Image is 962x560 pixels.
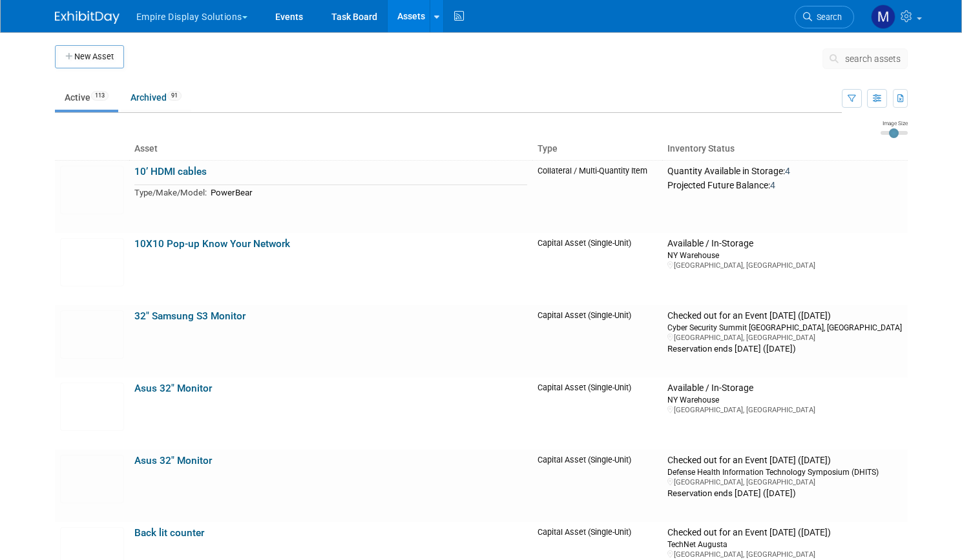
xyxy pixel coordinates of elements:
td: PowerBear [207,185,528,200]
div: Available / In-Storage [667,383,902,394]
a: 10X10 Pop-up Know Your Network [134,238,290,250]
td: Type/Make/Model: [134,185,207,200]
div: Defense Health Information Technology Symposium (DHITS) [667,466,902,477]
img: Matt h [871,5,895,29]
td: Capital Asset (Single-Unit) [532,233,662,305]
div: Checked out for an Event [DATE] ([DATE]) [667,455,902,466]
a: Asus 32" Monitor [134,455,212,466]
div: NY Warehouse [667,394,902,405]
th: Asset [129,138,533,160]
a: Active113 [55,85,118,110]
div: Quantity Available in Storage: [667,166,902,177]
span: search assets [845,54,901,64]
div: Available / In-Storage [667,238,902,250]
span: 4 [785,166,790,176]
div: Projected Future Balance: [667,177,902,192]
div: [GEOGRAPHIC_DATA], [GEOGRAPHIC_DATA] [667,477,902,487]
div: Image Size [881,119,908,127]
a: Asus 32" Monitor [134,383,212,394]
div: NY Warehouse [667,250,902,261]
div: Checked out for an Event [DATE] ([DATE]) [667,527,902,539]
a: Search [795,6,854,28]
th: Type [532,138,662,160]
td: Capital Asset (Single-Unit) [532,450,662,522]
span: 91 [167,91,182,101]
div: [GEOGRAPHIC_DATA], [GEOGRAPHIC_DATA] [667,261,902,270]
div: [GEOGRAPHIC_DATA], [GEOGRAPHIC_DATA] [667,333,902,343]
button: New Asset [55,45,124,68]
div: [GEOGRAPHIC_DATA], [GEOGRAPHIC_DATA] [667,405,902,415]
div: Reservation ends [DATE] ([DATE]) [667,487,902,499]
div: TechNet Augusta [667,539,902,550]
a: Back lit counter [134,527,204,539]
span: Search [812,12,842,22]
img: ExhibitDay [55,11,120,24]
td: Capital Asset (Single-Unit) [532,377,662,450]
span: 4 [770,180,775,190]
div: [GEOGRAPHIC_DATA], [GEOGRAPHIC_DATA] [667,550,902,559]
td: Collateral / Multi-Quantity Item [532,160,662,233]
a: 32" Samsung S3 Monitor [134,310,246,322]
div: Checked out for an Event [DATE] ([DATE]) [667,310,902,322]
button: search assets [822,48,908,69]
div: Cyber Security Summit [GEOGRAPHIC_DATA], [GEOGRAPHIC_DATA] [667,322,902,333]
div: Reservation ends [DATE] ([DATE]) [667,343,902,355]
a: Archived91 [121,85,191,110]
a: 10’ HDMI cables [134,166,207,177]
td: Capital Asset (Single-Unit) [532,305,662,377]
span: 113 [91,91,109,101]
